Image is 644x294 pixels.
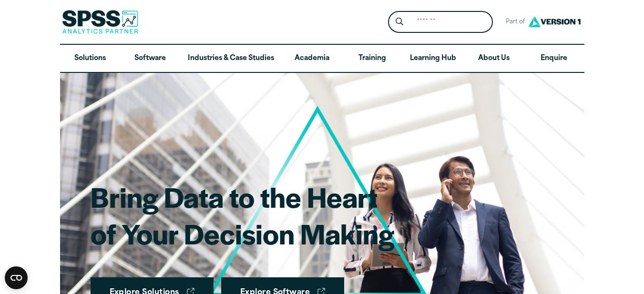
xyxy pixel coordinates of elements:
form: Site Header Search Form [388,11,493,33]
a: Training [342,45,402,72]
button: Search magnifying glass icon [390,13,408,31]
img: Version1 Logo [526,13,583,30]
svg: Search magnifying glass icon [396,18,403,26]
span: Part of [501,15,526,29]
a: Learning Hub [402,45,464,72]
a: Enquire [524,45,584,72]
a: Software [120,45,180,72]
a: About Us [464,45,524,72]
button: Open CMP widget [5,266,28,289]
img: SPSS Analytics Partner [62,10,138,34]
a: Academia [282,45,342,72]
a: Solutions [60,45,120,72]
h1: Bring Data to the Heart of Your Decision Making [91,178,394,252]
a: Industries & Case Studies [180,45,282,72]
nav: Desktop version of site main menu [60,45,584,72]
